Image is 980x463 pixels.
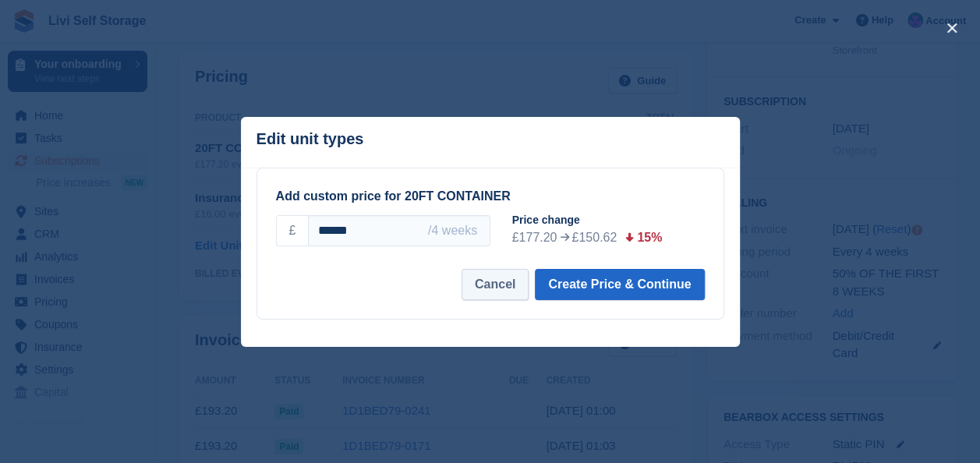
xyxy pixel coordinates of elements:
[939,16,964,41] button: close
[256,130,364,148] p: Edit unit types
[535,269,704,300] button: Create Price & Continue
[512,228,557,247] div: £177.20
[512,212,717,228] div: Price change
[571,228,617,247] div: £150.62
[462,269,529,300] button: Cancel
[637,228,662,247] div: 15%
[276,187,705,206] div: Add custom price for 20FT CONTAINER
